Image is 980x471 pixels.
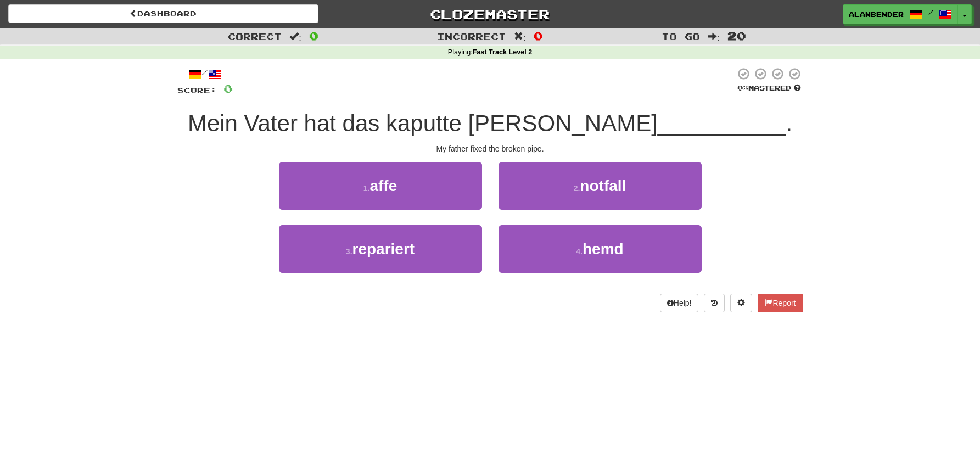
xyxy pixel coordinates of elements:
a: Clozemaster [335,4,645,24]
span: repariert [352,240,415,257]
a: Dashboard [8,4,318,23]
span: __________ [658,110,786,136]
span: Mein Vater hat das kaputte [PERSON_NAME] [188,110,658,136]
span: Incorrect [437,31,506,42]
button: 1.affe [279,162,482,210]
small: 1 . [363,184,370,193]
span: affe [369,177,397,194]
small: 3 . [346,247,352,256]
span: hemd [583,240,624,257]
div: My father fixed the broken pipe. [177,143,803,154]
span: 0 [534,29,543,42]
div: / [177,67,233,81]
span: notfall [580,177,626,194]
small: 2 . [574,184,580,193]
span: : [289,32,301,41]
span: 0 [309,29,318,42]
span: Score: [177,86,217,95]
button: 4.hemd [499,225,702,273]
span: / [928,9,933,16]
div: Mastered [735,83,803,93]
button: 2.notfall [499,162,702,210]
button: Help! [660,294,699,312]
span: AlanBender [849,9,904,19]
span: : [708,32,720,41]
span: 0 % [737,83,748,92]
span: 20 [727,29,746,42]
span: 0 [223,82,233,96]
strong: Fast Track Level 2 [473,48,533,56]
button: Report [758,294,803,312]
a: AlanBender / [843,4,958,24]
span: : [514,32,526,41]
span: . [786,110,792,136]
span: To go [662,31,700,42]
button: 3.repariert [279,225,482,273]
small: 4 . [576,247,583,256]
button: Round history (alt+y) [704,294,725,312]
span: Correct [228,31,282,42]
